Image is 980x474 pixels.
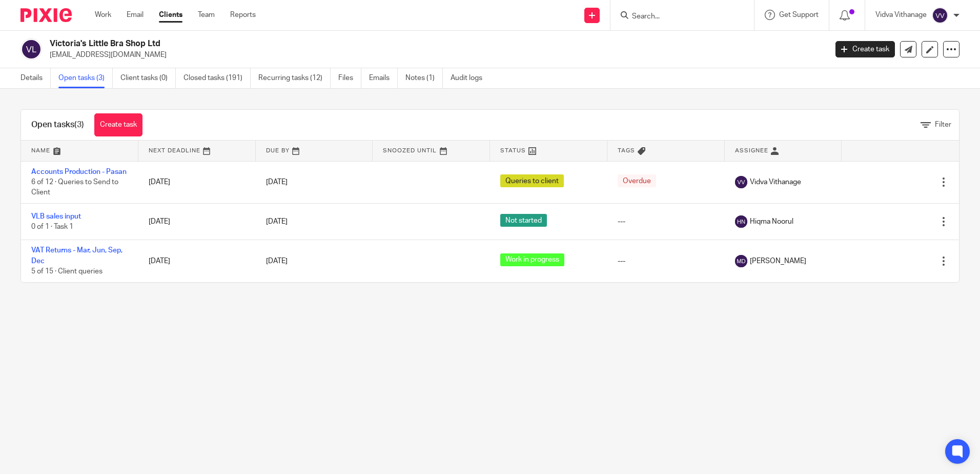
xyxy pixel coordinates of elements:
h1: Open tasks [31,120,84,130]
span: Vidva Vithanage [750,177,801,187]
a: Emails [369,68,398,88]
p: [EMAIL_ADDRESS][DOMAIN_NAME] [50,50,820,60]
a: Client tasks (0) [120,68,176,88]
span: Work in progress [500,253,564,266]
div: --- [618,216,714,227]
span: Filter [935,121,951,128]
a: Recurring tasks (12) [258,68,331,88]
span: [DATE] [266,179,288,186]
img: Pixie [21,8,72,22]
span: Tags [618,148,635,153]
span: [DATE] [266,258,288,265]
td: [DATE] [138,203,256,240]
a: Work [95,10,111,20]
span: Overdue [618,174,656,187]
img: svg%3E [21,38,42,60]
a: Closed tasks (191) [183,68,251,88]
img: svg%3E [735,176,747,188]
a: VAT Returns - Mar, Jun, Sep, Dec [31,247,122,264]
span: Get Support [779,11,819,18]
a: Clients [159,10,182,20]
span: [PERSON_NAME] [750,256,806,266]
a: Open tasks (3) [58,68,113,88]
span: 0 of 1 · Task 1 [31,223,73,230]
p: Vidva Vithanage [875,10,927,20]
h2: Victoria's Little Bra Shop Ltd [50,38,666,49]
a: Details [21,68,51,88]
input: Search [631,12,723,22]
span: 5 of 15 · Client queries [31,268,103,275]
a: Create task [94,113,142,136]
a: Team [198,10,215,20]
img: svg%3E [735,215,747,228]
span: Hiqma Noorul [750,216,793,227]
a: VLB sales input [31,213,81,220]
td: [DATE] [138,240,256,282]
span: 6 of 12 · Queries to Send to Client [31,179,118,196]
img: svg%3E [932,7,948,24]
div: --- [618,256,714,266]
a: Reports [230,10,256,20]
a: Accounts Production - Pasan [31,168,127,175]
a: Create task [835,41,895,57]
span: Snoozed Until [383,148,437,153]
a: Audit logs [451,68,490,88]
span: Not started [500,214,547,227]
td: [DATE] [138,161,256,203]
span: (3) [74,121,84,129]
span: Status [500,148,526,153]
a: Files [338,68,361,88]
a: Notes (1) [405,68,443,88]
span: Queries to client [500,174,564,187]
span: [DATE] [266,218,288,225]
a: Email [127,10,144,20]
img: svg%3E [735,255,747,267]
